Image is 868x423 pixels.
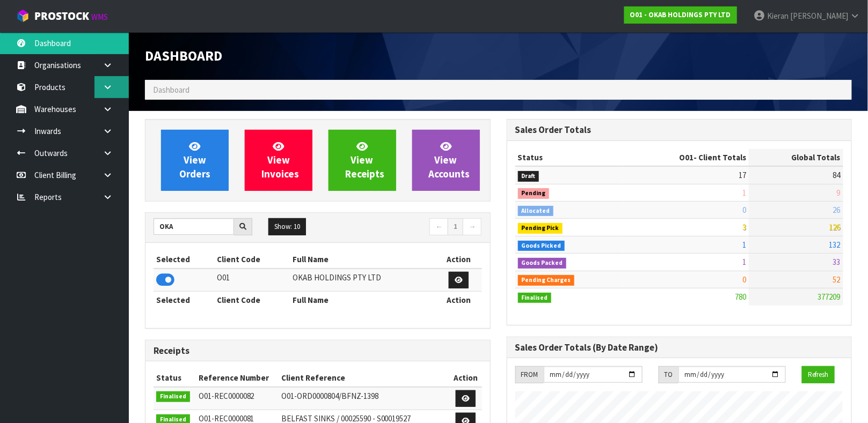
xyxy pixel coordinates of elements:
div: TO [659,366,679,383]
span: View Accounts [429,140,470,180]
small: WMS [91,12,108,22]
th: Status [154,369,196,387]
h3: Sales Order Totals (By Date Range) [515,343,844,353]
span: View Receipts [345,140,385,180]
input: Search clients [154,218,234,235]
span: View Invoices [261,140,299,180]
span: Dashboard [145,47,222,64]
span: Pending Pick [518,223,563,234]
span: Finalised [518,293,552,303]
span: 780 [735,292,746,302]
h3: Sales Order Totals [515,125,844,135]
span: Pending Charges [518,275,575,286]
th: Full Name [290,292,436,309]
span: O01-REC0000082 [199,391,254,401]
th: Status [515,149,623,166]
th: Action [436,251,482,268]
span: O01 [679,152,694,162]
span: 0 [742,274,746,285]
nav: Page navigation [326,218,482,237]
span: [PERSON_NAME] [790,11,848,21]
td: OKAB HOLDINGS PTY LTD [290,269,436,292]
th: Selected [154,251,214,268]
th: Reference Number [196,369,279,387]
span: 126 [829,222,841,232]
th: Action [450,369,482,387]
th: Action [436,292,482,309]
th: Client Reference [279,369,450,387]
span: O01-ORD0000804/BFNZ-1398 [281,391,378,401]
a: ViewOrders [161,130,229,191]
span: Kieran [767,11,789,21]
a: O01 - OKAB HOLDINGS PTY LTD [624,6,737,24]
span: Draft [518,171,539,182]
span: 1 [742,257,746,267]
th: Global Totals [749,149,843,166]
th: Client Code [214,251,290,268]
img: cube-alt.png [16,9,30,23]
span: 377209 [818,292,841,302]
th: Full Name [290,251,436,268]
span: Allocated [518,206,554,217]
span: 1 [742,188,746,198]
span: Goods Packed [518,258,567,269]
span: 17 [739,170,746,180]
strong: O01 - OKAB HOLDINGS PTY LTD [630,10,731,19]
button: Refresh [802,366,835,383]
th: Client Code [214,292,290,309]
a: ViewReceipts [329,130,396,191]
span: Pending [518,188,550,199]
h3: Receipts [154,346,482,356]
td: O01 [214,269,290,292]
a: ViewInvoices [245,130,312,191]
span: 3 [742,222,746,232]
span: Finalised [156,391,190,402]
span: 26 [833,205,841,215]
span: 1 [742,240,746,250]
a: ViewAccounts [412,130,480,191]
span: 0 [742,205,746,215]
span: 33 [833,257,841,267]
button: Show: 10 [268,218,306,235]
a: ← [429,218,448,235]
span: 9 [837,188,841,198]
span: Dashboard [153,85,189,95]
span: ProStock [34,9,89,23]
span: Goods Picked [518,241,565,251]
div: FROM [515,366,544,383]
th: - Client Totals [623,149,749,166]
span: 132 [829,240,841,250]
a: → [463,218,482,235]
a: 1 [448,218,463,235]
th: Selected [154,292,214,309]
span: 84 [833,170,841,180]
span: View Orders [179,140,210,180]
span: 52 [833,274,841,285]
